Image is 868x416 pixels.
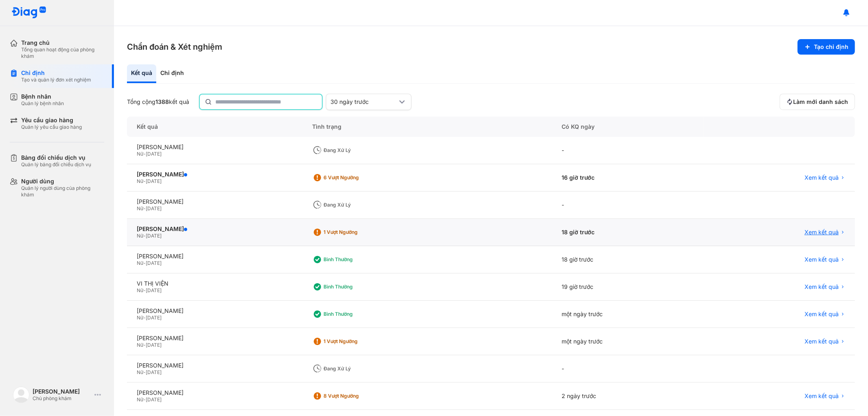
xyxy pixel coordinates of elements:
[798,39,855,55] button: Tạo chỉ định
[793,98,848,106] span: Làm mới danh sách
[21,161,91,168] div: Quản lý bảng đối chiếu dịch vụ
[552,191,704,219] div: -
[21,46,104,59] div: Tổng quan hoạt động của phòng khám
[143,315,146,321] span: -
[137,307,293,315] div: [PERSON_NAME]
[552,273,704,301] div: 19 giờ trước
[146,396,162,403] span: [DATE]
[137,342,143,348] span: Nữ
[330,98,397,106] div: 30 ngày trước
[143,342,146,348] span: -
[552,164,704,191] div: 16 giờ trước
[21,154,91,161] div: Bảng đối chiếu dịch vụ
[21,117,82,124] div: Yêu cầu giao hàng
[146,260,162,266] span: [DATE]
[552,219,704,246] div: 18 giờ trước
[21,124,82,130] div: Quản lý yêu cầu giao hàng
[137,396,143,403] span: Nữ
[146,287,162,293] span: [DATE]
[805,174,839,181] span: Xem kết quả
[137,362,293,369] div: [PERSON_NAME]
[805,256,839,263] span: Xem kết quả
[137,233,143,239] span: Nữ
[324,311,389,317] div: Bình thường
[156,64,188,83] div: Chỉ định
[127,98,189,106] div: Tổng cộng kết quả
[143,151,146,157] span: -
[143,396,146,403] span: -
[137,287,143,293] span: Nữ
[780,94,855,110] button: Làm mới danh sách
[137,205,143,211] span: Nữ
[143,369,146,375] span: -
[146,151,162,157] span: [DATE]
[21,100,64,107] div: Quản lý bệnh nhân
[143,287,146,293] span: -
[127,117,303,137] div: Kết quả
[143,205,146,211] span: -
[11,7,46,19] img: logo
[324,174,389,181] div: 6 Vượt ngưỡng
[137,143,293,151] div: [PERSON_NAME]
[137,225,293,233] div: [PERSON_NAME]
[137,178,143,184] span: Nữ
[324,393,389,399] div: 8 Vượt ngưỡng
[805,229,839,236] span: Xem kết quả
[146,315,162,321] span: [DATE]
[21,178,104,185] div: Người dùng
[146,369,162,375] span: [DATE]
[552,117,704,137] div: Có KQ ngày
[146,342,162,348] span: [DATE]
[805,392,839,400] span: Xem kết quả
[13,387,29,403] img: logo
[324,229,389,236] div: 1 Vượt ngưỡng
[805,283,839,291] span: Xem kết quả
[137,280,293,287] div: VI THỊ VIỆN
[552,137,704,164] div: -
[137,260,143,266] span: Nữ
[21,77,91,83] div: Tạo và quản lý đơn xét nghiệm
[552,383,704,410] div: 2 ngày trước
[21,69,91,77] div: Chỉ định
[137,151,143,157] span: Nữ
[33,388,91,395] div: [PERSON_NAME]
[146,178,162,184] span: [DATE]
[127,64,156,83] div: Kết quả
[303,117,552,137] div: Tình trạng
[552,328,704,355] div: một ngày trước
[805,338,839,345] span: Xem kết quả
[143,178,146,184] span: -
[324,365,389,372] div: Đang xử lý
[805,310,839,318] span: Xem kết quả
[552,301,704,328] div: một ngày trước
[21,185,104,198] div: Quản lý người dùng của phòng khám
[324,284,389,290] div: Bình thường
[143,233,146,239] span: -
[324,256,389,263] div: Bình thường
[33,395,91,402] div: Chủ phòng khám
[146,233,162,239] span: [DATE]
[137,253,293,260] div: [PERSON_NAME]
[137,171,293,178] div: [PERSON_NAME]
[21,93,64,100] div: Bệnh nhân
[137,369,143,375] span: Nữ
[324,202,389,208] div: Đang xử lý
[137,198,293,205] div: [PERSON_NAME]
[137,315,143,321] span: Nữ
[155,98,169,105] span: 1388
[137,335,293,342] div: [PERSON_NAME]
[324,147,389,154] div: Đang xử lý
[552,246,704,273] div: 18 giờ trước
[127,41,222,53] h3: Chẩn đoán & Xét nghiệm
[324,338,389,345] div: 1 Vượt ngưỡng
[137,389,293,396] div: [PERSON_NAME]
[21,39,104,46] div: Trang chủ
[143,260,146,266] span: -
[552,355,704,383] div: -
[146,205,162,211] span: [DATE]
